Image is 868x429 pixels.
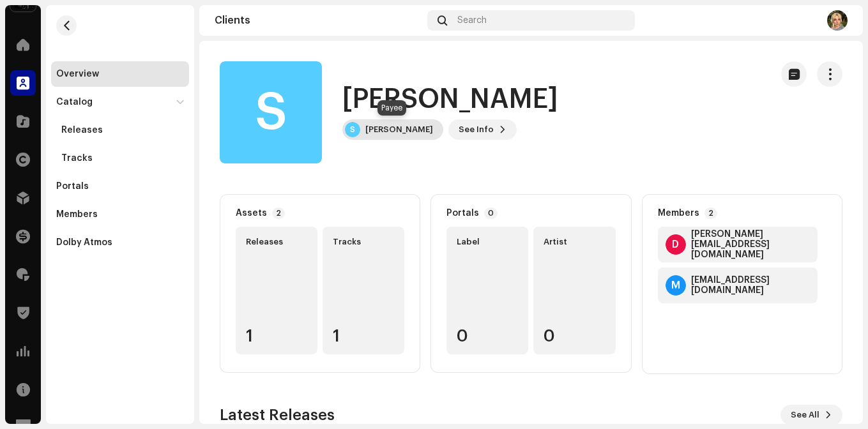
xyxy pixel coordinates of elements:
[658,208,699,218] div: Members
[220,61,322,163] div: S
[61,153,93,163] div: Tracks
[704,207,717,219] p-badge: 2
[544,237,605,247] div: Artist
[51,174,189,199] re-m-nav-item: Portals
[51,146,189,171] re-m-nav-item: Tracks
[56,97,93,107] div: Catalog
[365,124,433,135] div: [PERSON_NAME]
[827,10,848,31] img: 97d9e39f-a413-4436-b4fd-58052114bc5d
[51,202,189,227] re-m-nav-item: Members
[666,275,686,296] div: M
[272,207,285,219] p-badge: 2
[61,125,103,135] div: Releases
[345,122,360,137] div: S
[791,402,819,428] span: See All
[56,209,98,220] div: Members
[51,117,189,143] re-m-nav-item: Releases
[446,208,479,218] div: Portals
[457,15,487,26] span: Search
[220,405,335,425] h3: Latest Releases
[484,207,498,219] p-badge: 0
[780,405,842,425] button: See All
[691,275,810,296] div: matt@paperhousemusic.co.uk
[56,181,89,192] div: Portals
[56,237,112,248] div: Dolby Atmos
[333,237,394,247] div: Tracks
[56,69,99,79] div: Overview
[459,117,494,142] span: See Info
[691,229,810,260] div: doug@hydrogendukebox.com
[342,85,558,114] h1: [PERSON_NAME]
[448,119,517,140] button: See Info
[236,208,267,218] div: Assets
[457,237,518,247] div: Label
[51,89,189,171] re-m-nav-dropdown: Catalog
[215,15,422,26] div: Clients
[666,234,686,255] div: D
[51,61,189,87] re-m-nav-item: Overview
[51,230,189,255] re-m-nav-item: Dolby Atmos
[246,237,307,247] div: Releases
